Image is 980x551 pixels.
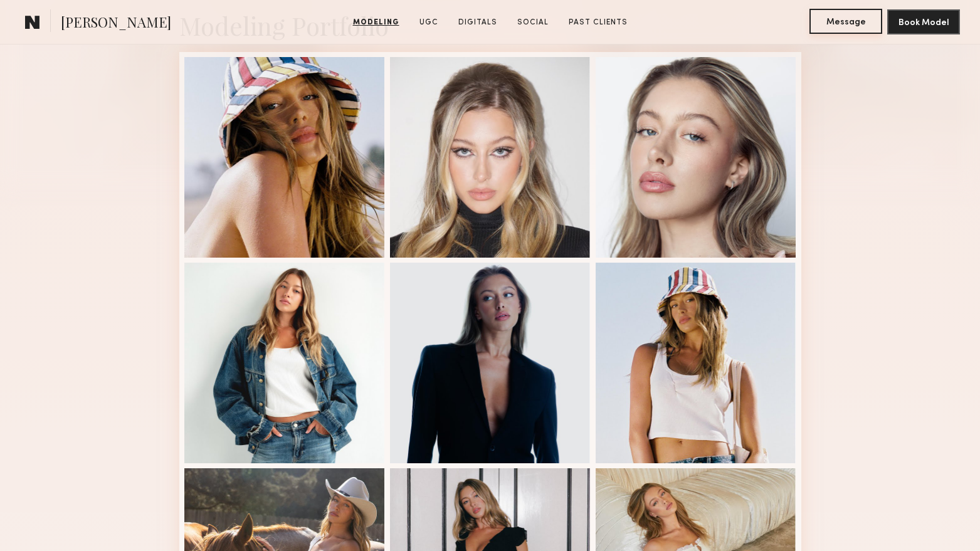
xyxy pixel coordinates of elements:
[564,17,633,28] a: Past Clients
[453,17,502,28] a: Digitals
[414,17,443,28] a: UGC
[809,9,882,34] button: Message
[887,9,960,34] button: Book Model
[512,17,554,28] a: Social
[61,13,171,34] span: [PERSON_NAME]
[348,17,404,28] a: Modeling
[887,16,960,27] a: Book Model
